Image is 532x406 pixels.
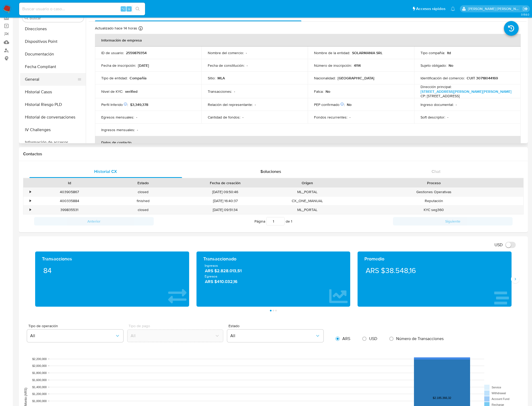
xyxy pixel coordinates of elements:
[130,102,148,107] span: $3,349,378
[247,63,248,68] p: -
[432,168,440,174] span: Chat
[270,205,344,214] div: ML_PORTAL
[33,205,106,214] div: 399835531
[95,136,521,149] th: Datos de contacto
[30,207,31,212] div: •
[314,115,347,120] p: Fondos recurrentes :
[136,115,137,120] p: -
[20,48,86,60] button: Documentación
[347,102,352,107] p: No
[421,115,445,120] p: Soft descriptor :
[101,89,123,94] p: Nivel de KYC :
[521,12,529,17] span: 3.158.0
[393,217,513,225] button: Siguiente
[30,198,31,203] div: •
[95,26,137,31] p: Actualizado hace 14 horas
[338,76,374,80] p: [GEOGRAPHIC_DATA]
[456,102,457,107] p: -
[138,63,149,68] p: [DATE]
[254,217,292,225] span: Página de
[314,89,323,94] p: Fatca :
[110,180,176,186] div: Estado
[314,63,352,68] p: Número de inscripción :
[20,136,86,149] button: Información de accesos
[421,89,512,94] a: [STREET_ADDRESS][PERSON_NAME][PERSON_NAME]
[106,188,180,196] div: closed
[234,89,235,94] p: -
[349,115,350,120] p: -
[19,6,145,12] input: Buscar usuario o caso...
[354,63,361,68] p: 4114
[20,23,86,35] button: Direcciones
[36,180,103,186] div: Id
[208,50,244,55] p: Nombre del comercio :
[314,102,345,107] p: PEP confirmado :
[270,188,344,196] div: ML_PORTAL
[421,94,512,99] h4: CP: [STREET_ADDRESS]
[20,86,86,98] button: Historial Casos
[33,197,106,205] div: 400335884
[270,197,344,205] div: CX_ONE_MANUAL
[33,188,106,196] div: 403905867
[101,76,127,80] p: Tipo de entidad :
[421,50,445,55] p: Tipo compañía :
[468,6,521,11] p: rene.vale@mercadolibre.com
[180,205,270,214] div: [DATE] 09:51:34
[184,180,267,186] div: Fecha de creación
[314,76,336,80] p: Nacionalidad :
[344,197,523,205] div: Reputación
[137,127,138,132] p: -
[246,50,247,55] p: -
[447,50,451,55] p: ltd
[180,188,270,196] div: [DATE] 09:50:46
[208,115,240,120] p: Cantidad de fondos :
[20,124,86,136] button: IV Challenges
[208,102,253,107] p: Relación del representante :
[128,6,130,11] span: s
[421,102,454,107] p: Ingreso documental :
[274,180,341,186] div: Origen
[291,219,292,224] span: 1
[34,217,154,225] button: Anterior
[326,89,330,94] p: No
[24,16,29,20] button: Buscar
[180,197,270,205] div: [DATE] 16:40:37
[101,102,128,107] p: Perfil Inferido :
[416,6,445,12] span: Accesos rápidos
[260,168,281,174] span: Soluciones
[95,34,521,47] th: Información de empresa
[523,6,528,12] a: Salir
[126,50,147,55] p: 2559879354
[344,188,523,196] div: Gestiones Operativas
[106,205,180,214] div: closed
[30,189,31,194] div: •
[20,73,82,86] button: General
[208,63,244,68] p: Fecha de constitución :
[421,63,446,68] p: Sujeto obligado :
[208,89,232,94] p: Transacciones :
[242,115,243,120] p: -
[20,111,86,124] button: Historial de conversaciones
[217,76,225,80] p: MLA
[101,115,134,120] p: Egresos mensuales :
[101,63,136,68] p: Fecha de inscripción :
[449,63,453,68] p: No
[20,60,86,73] button: Fecha Compliant
[352,50,382,55] p: SOLARMANIA SRL
[451,7,455,11] a: Notificaciones
[255,102,256,107] p: -
[421,76,465,80] p: Identificación del comercio :
[30,16,82,20] input: Buscar
[344,205,523,214] div: KYC seg360
[208,76,215,80] p: Sitio :
[421,84,451,89] p: Dirección principal :
[467,76,498,80] p: CUIT 30718044169
[130,76,147,80] p: Compañia
[94,168,117,174] span: Historial CX
[447,115,448,120] p: -
[121,6,125,11] span: ⌥
[348,180,520,186] div: Proceso
[314,50,350,55] p: Nombre de la entidad :
[125,89,137,94] p: verified
[132,5,143,13] button: search-icon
